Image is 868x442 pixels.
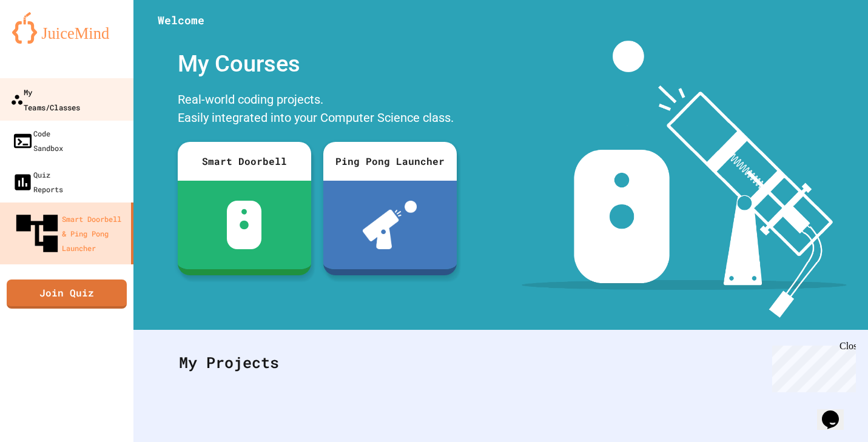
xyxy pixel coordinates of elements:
[12,12,121,44] img: logo-orange.svg
[167,339,835,386] div: My Projects
[178,142,311,181] div: Smart Doorbell
[227,201,261,249] img: sdb-white.svg
[12,167,63,196] div: Quiz Reports
[522,41,847,318] img: banner-image-my-projects.png
[12,209,126,258] div: Smart Doorbell & Ping Pong Launcher
[363,201,417,249] img: ppl-with-ball.png
[817,393,856,430] iframe: chat widget
[12,126,63,155] div: Code Sandbox
[172,87,463,133] div: Real-world coding projects. Easily integrated into your Computer Science class.
[767,341,856,392] iframe: chat widget
[10,84,80,114] div: My Teams/Classes
[5,5,84,77] div: Chat with us now!Close
[172,41,463,87] div: My Courses
[7,280,127,309] a: Join Quiz
[323,142,457,181] div: Ping Pong Launcher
